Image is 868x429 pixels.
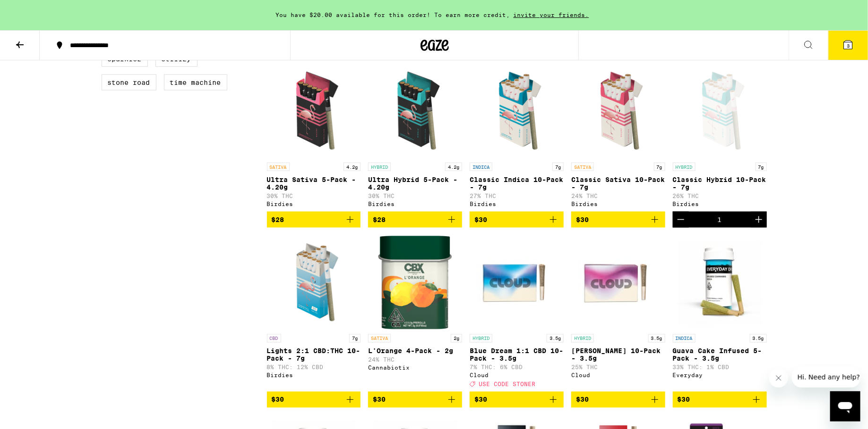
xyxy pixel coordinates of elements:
[571,235,665,392] a: Open page for Runtz 10-Pack - 3.5g from Cloud
[267,64,361,158] img: Birdies - Ultra Sativa 5-Pack - 4.20g
[368,235,462,392] a: Open page for L'Orange 4-Pack - 2g from Cannabiotix
[571,212,665,228] button: Add to bag
[756,163,767,171] p: 7g
[267,163,290,171] p: SATIVA
[830,391,860,421] iframe: Button to launch messaging window
[267,235,361,330] img: Birdies - Lights 2:1 CBD:THC 10-Pack - 7g
[673,392,767,408] button: Add to bag
[368,176,462,191] p: Ultra Hybrid 5-Pack - 4.20g
[673,235,767,330] img: Everyday - Guava Cake Infused 5-Pack - 3.5g
[718,216,722,223] div: 1
[373,396,386,404] span: $30
[267,347,361,363] p: Lights 2:1 CBD:THC 10-Pack - 7g
[571,364,665,371] p: 25% THC
[267,372,361,379] div: Birdies
[368,163,391,171] p: HYBRID
[272,396,284,404] span: $30
[654,163,665,171] p: 7g
[474,396,487,404] span: $30
[470,392,564,408] button: Add to bag
[571,163,594,171] p: SATIVA
[368,64,462,212] a: Open page for Ultra Hybrid 5-Pack - 4.20g from Birdies
[769,369,788,388] iframe: Close message
[474,216,487,223] span: $30
[267,193,361,199] p: 30% THC
[673,372,767,379] div: Everyday
[344,163,361,171] p: 4.2g
[102,74,156,91] label: Stone Road
[571,334,594,343] p: HYBRID
[673,347,767,363] p: Guava Cake Infused 5-Pack - 3.5g
[673,201,767,207] div: Birdies
[368,347,462,355] p: L'Orange 4-Pack - 2g
[470,235,564,330] img: Cloud - Blue Dream 1:1 CBD 10-Pack - 3.5g
[267,176,361,191] p: Ultra Sativa 5-Pack - 4.20g
[571,176,665,191] p: Classic Sativa 10-Pack - 7g
[673,212,689,228] button: Decrement
[267,392,361,408] button: Add to bag
[571,64,665,212] a: Open page for Classic Sativa 10-Pack - 7g from Birdies
[571,372,665,379] div: Cloud
[470,364,564,371] p: 7% THC: 6% CBD
[571,193,665,199] p: 24% THC
[792,367,860,388] iframe: Message from company
[267,334,281,343] p: CBD
[828,31,868,60] button: 3
[368,201,462,207] div: Birdies
[470,64,564,158] img: Birdies - Classic Indica 10-Pack - 7g
[267,235,361,392] a: Open page for Lights 2:1 CBD:THC 10-Pack - 7g from Birdies
[470,212,564,228] button: Add to bag
[673,193,767,199] p: 26% THC
[451,334,462,343] p: 2g
[470,64,564,212] a: Open page for Classic Indica 10-Pack - 7g from Birdies
[267,64,361,212] a: Open page for Ultra Sativa 5-Pack - 4.20g from Birdies
[445,163,462,171] p: 4.2g
[368,365,462,371] div: Cannabiotix
[267,201,361,207] div: Birdies
[470,163,492,171] p: INDICA
[571,347,665,363] p: [PERSON_NAME] 10-Pack - 3.5g
[470,372,564,379] div: Cloud
[267,364,361,371] p: 8% THC: 12% CBD
[750,334,767,343] p: 3.5g
[510,12,593,18] span: invite your friends.
[368,392,462,408] button: Add to bag
[547,334,564,343] p: 3.5g
[368,64,462,158] img: Birdies - Ultra Hybrid 5-Pack - 4.20g
[470,347,564,363] p: Blue Dream 1:1 CBD 10-Pack - 3.5g
[648,334,665,343] p: 3.5g
[368,212,462,228] button: Add to bag
[571,235,665,330] img: Cloud - Runtz 10-Pack - 3.5g
[479,381,535,387] span: USE CODE STONER
[571,392,665,408] button: Add to bag
[470,334,492,343] p: HYBRID
[673,334,696,343] p: INDICA
[847,43,850,49] span: 3
[470,176,564,191] p: Classic Indica 10-Pack - 7g
[552,163,564,171] p: 7g
[571,201,665,207] div: Birdies
[751,212,767,228] button: Increment
[373,216,386,223] span: $28
[164,74,227,91] label: Time Machine
[470,235,564,392] a: Open page for Blue Dream 1:1 CBD 10-Pack - 3.5g from Cloud
[368,193,462,199] p: 30% THC
[576,216,589,223] span: $30
[673,163,696,171] p: HYBRID
[267,212,361,228] button: Add to bag
[678,396,690,404] span: $30
[378,235,453,330] img: Cannabiotix - L'Orange 4-Pack - 2g
[673,176,767,191] p: Classic Hybrid 10-Pack - 7g
[470,201,564,207] div: Birdies
[368,334,391,343] p: SATIVA
[576,396,589,404] span: $30
[673,64,767,212] a: Open page for Classic Hybrid 10-Pack - 7g from Birdies
[349,334,361,343] p: 7g
[276,12,510,18] span: You have $20.00 available for this order! To earn more credit,
[571,64,665,158] img: Birdies - Classic Sativa 10-Pack - 7g
[673,364,767,371] p: 33% THC: 1% CBD
[673,235,767,392] a: Open page for Guava Cake Infused 5-Pack - 3.5g from Everyday
[272,216,284,223] span: $28
[470,193,564,199] p: 27% THC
